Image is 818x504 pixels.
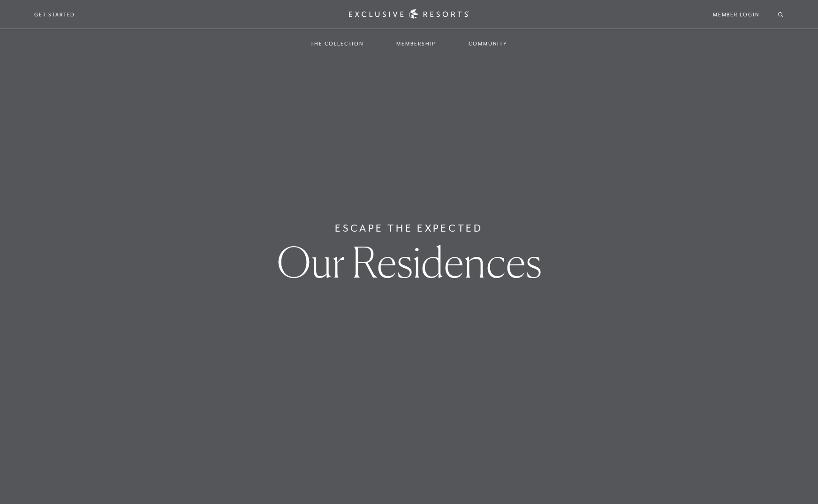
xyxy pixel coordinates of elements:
a: Community [459,30,516,57]
a: Get Started [34,10,75,19]
a: Membership [387,30,445,57]
a: The Collection [301,30,373,57]
h1: Our Residences [277,241,542,283]
h6: Escape The Expected [335,221,483,236]
a: Member Login [713,10,759,19]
